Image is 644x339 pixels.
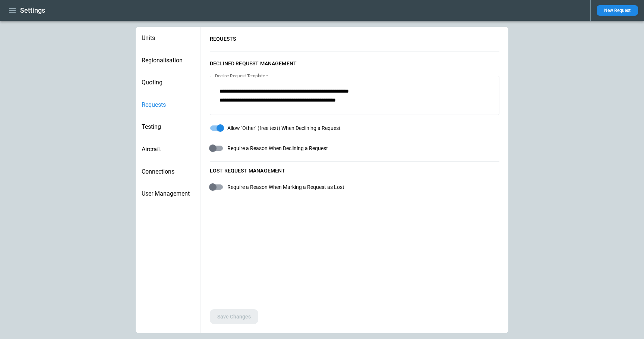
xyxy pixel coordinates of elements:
div: Units [136,27,201,49]
span: Require a Reason When Declining a Request [227,145,328,152]
div: Aircraft [136,138,201,161]
h6: Declined Request Management [210,60,297,67]
div: User Management [136,183,201,205]
label: Decline Request Template [215,72,268,79]
h6: LOST REQUEST Management [210,168,285,174]
span: Testing [142,123,195,131]
span: Connections [142,168,195,175]
button: New Request [597,5,638,16]
span: User Management [142,190,195,198]
span: Units [142,34,195,42]
div: Requests [136,94,201,116]
span: Regionalisation [142,57,195,64]
span: Quoting [142,79,195,86]
div: Connections [136,161,201,183]
div: Testing [136,116,201,138]
span: Aircraft [142,146,195,153]
div: Regionalisation [136,49,201,72]
h6: REQUESTS [210,36,499,52]
span: Allow ‘Other’ (free text) When Declining a Request [227,125,341,131]
div: Quoting [136,71,201,94]
span: Requests [142,101,195,109]
h1: Settings [20,6,45,15]
span: Require a Reason When Marking a Request as Lost [227,184,344,190]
